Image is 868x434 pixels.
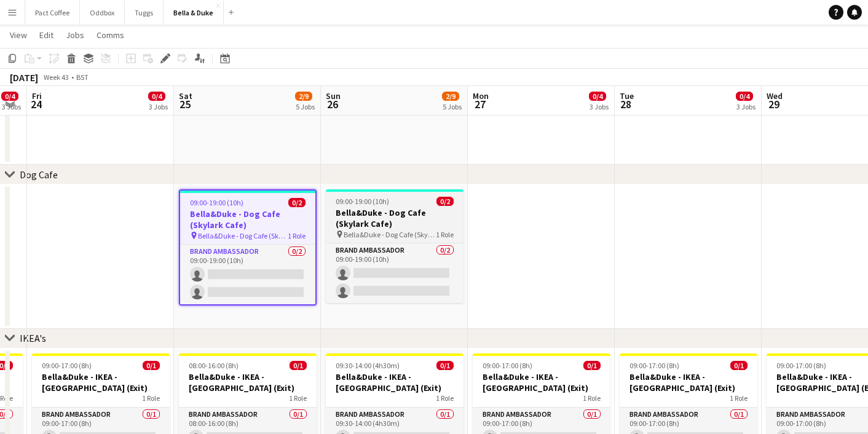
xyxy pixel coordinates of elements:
span: 0/4 [148,92,165,101]
span: 0/1 [583,361,601,370]
button: Tuggs [125,1,164,25]
span: Fri [32,90,42,101]
span: 1 Role [730,393,748,403]
span: Week 43 [41,73,71,82]
span: 0/1 [143,361,160,370]
span: 0/2 [436,197,454,206]
span: Bella&Duke - Dog Cafe (Skylark Cafe) [198,231,288,240]
h3: Bella&Duke - IKEA - [GEOGRAPHIC_DATA] (Exit) [326,371,464,393]
div: IKEA's [20,332,46,344]
span: View [10,30,27,41]
app-card-role: Brand Ambassador0/209:00-19:00 (10h) [326,243,464,303]
span: Wed [767,90,783,101]
span: Bella&Duke - Dog Cafe (Skylark Cafe) [344,230,436,239]
span: 09:00-19:00 (10h) [190,198,243,207]
span: 1 Role [436,230,454,239]
h3: Bella&Duke - IKEA - [GEOGRAPHIC_DATA] (Exit) [32,371,170,393]
span: 28 [618,97,634,111]
span: Tue [620,90,634,101]
span: 25 [177,97,192,111]
span: 29 [765,97,783,111]
span: 1 Role [288,231,306,240]
app-card-role: Brand Ambassador0/209:00-19:00 (10h) [180,245,315,304]
span: 2/9 [295,92,312,101]
span: 1 Role [289,393,307,403]
span: Edit [39,30,53,41]
span: 0/2 [288,198,306,207]
span: Jobs [66,30,84,41]
span: 08:00-16:00 (8h) [189,361,239,370]
span: 0/4 [736,92,753,101]
span: 0/1 [290,361,307,370]
span: 09:00-19:00 (10h) [336,197,389,206]
span: 09:00-17:00 (8h) [629,361,679,370]
span: 1 Role [142,393,160,403]
span: Sat [179,90,192,101]
a: Jobs [61,27,89,43]
span: 26 [324,97,341,111]
a: View [5,27,32,43]
button: Pact Coffee [25,1,80,25]
span: Comms [97,30,124,41]
span: 09:30-14:00 (4h30m) [336,361,400,370]
span: 1 Role [583,393,601,403]
span: 0/4 [589,92,606,101]
a: Edit [34,27,58,43]
span: 09:00-17:00 (8h) [483,361,532,370]
div: 3 Jobs [149,102,168,111]
span: 27 [471,97,489,111]
span: 0/1 [730,361,748,370]
span: 09:00-17:00 (8h) [776,361,826,370]
h3: Bella&Duke - Dog Cafe (Skylark Cafe) [180,208,315,231]
div: 3 Jobs [2,102,21,111]
span: 2/9 [442,92,459,101]
app-job-card: 09:00-19:00 (10h)0/2Bella&Duke - Dog Cafe (Skylark Cafe) Bella&Duke - Dog Cafe (Skylark Cafe)1 Ro... [179,189,317,306]
span: 0/1 [436,361,454,370]
div: BST [76,73,89,82]
a: Comms [92,27,129,43]
button: Bella & Duke [164,1,224,25]
div: [DATE] [10,71,38,84]
span: 1 Role [436,393,454,403]
div: Dog Cafe [20,168,58,181]
div: 5 Jobs [296,102,315,111]
span: 24 [30,97,42,111]
h3: Bella&Duke - IKEA - [GEOGRAPHIC_DATA] (Exit) [179,371,317,393]
span: 0/4 [1,92,18,101]
h3: Bella&Duke - IKEA - [GEOGRAPHIC_DATA] (Exit) [473,371,610,393]
div: 3 Jobs [590,102,609,111]
button: Oddbox [80,1,125,25]
div: 3 Jobs [736,102,756,111]
span: 09:00-17:00 (8h) [42,361,92,370]
span: Mon [473,90,489,101]
h3: Bella&Duke - Dog Cafe (Skylark Cafe) [326,207,464,229]
h3: Bella&Duke - IKEA - [GEOGRAPHIC_DATA] (Exit) [620,371,757,393]
div: 5 Jobs [443,102,462,111]
span: Sun [326,90,341,101]
app-job-card: 09:00-19:00 (10h)0/2Bella&Duke - Dog Cafe (Skylark Cafe) Bella&Duke - Dog Cafe (Skylark Cafe)1 Ro... [326,189,464,303]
